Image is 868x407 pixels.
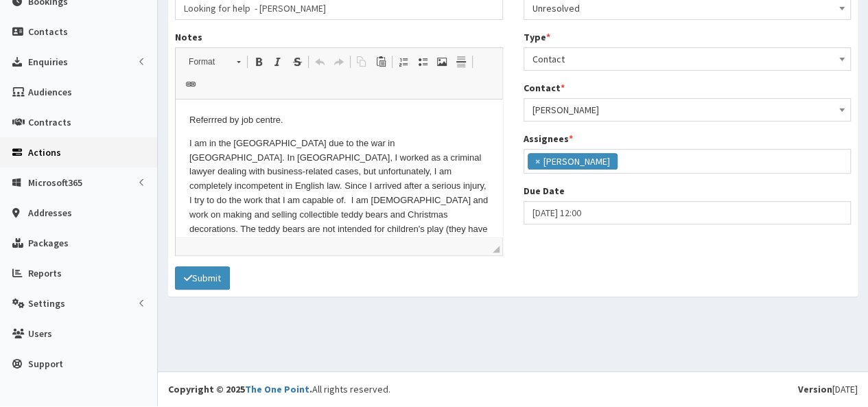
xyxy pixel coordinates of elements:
a: Copy (Ctrl+C) [352,53,371,71]
a: Italic (Ctrl+I) [268,53,288,71]
a: Undo (Ctrl+Z) [310,53,329,71]
a: Redo (Ctrl+Y) [329,53,349,71]
span: Drag to resize [493,246,500,253]
span: Reports [28,267,62,279]
span: Format [182,53,230,71]
p: I am in the [GEOGRAPHIC_DATA] due to the war in [GEOGRAPHIC_DATA]. In [GEOGRAPHIC_DATA], I worked... [14,37,313,194]
span: Microsoft365 [28,176,82,189]
span: × [535,154,540,168]
span: Actions [28,146,61,159]
label: Notes [175,30,202,44]
a: Insert Horizontal Line [451,53,471,71]
a: Format [181,52,248,71]
div: [DATE] [798,382,858,396]
a: The One Point [245,383,309,395]
button: Submit [175,266,230,290]
span: Svitlana Artamonova [532,100,843,119]
span: Contact [524,47,852,71]
a: Strike Through [288,53,307,71]
a: Link (Ctrl+L) [181,75,200,93]
strong: Copyright © 2025 . [168,383,312,395]
span: Support [28,358,63,370]
b: Version [798,383,832,395]
span: Contracts [28,116,71,128]
span: Settings [28,297,65,310]
a: Insert/Remove Numbered List [394,53,413,71]
label: Contact [524,81,565,95]
a: Paste (Ctrl+V) [371,53,390,71]
span: Packages [28,237,69,249]
a: Bold (Ctrl+B) [249,53,268,71]
label: Type [524,30,550,44]
a: Image [432,53,451,71]
iframe: Rich Text Editor, notes [176,100,502,237]
a: Insert/Remove Bulleted List [413,53,432,71]
span: Svitlana Artamonova [524,98,852,121]
label: Assignees [524,132,573,146]
span: Contacts [28,25,68,38]
span: Enquiries [28,56,68,68]
span: Addresses [28,207,72,219]
label: Due Date [524,184,565,198]
footer: All rights reserved. [158,371,868,406]
span: Contact [532,49,843,69]
li: Paul Slade [528,153,618,170]
span: Users [28,327,52,340]
span: Audiences [28,86,72,98]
